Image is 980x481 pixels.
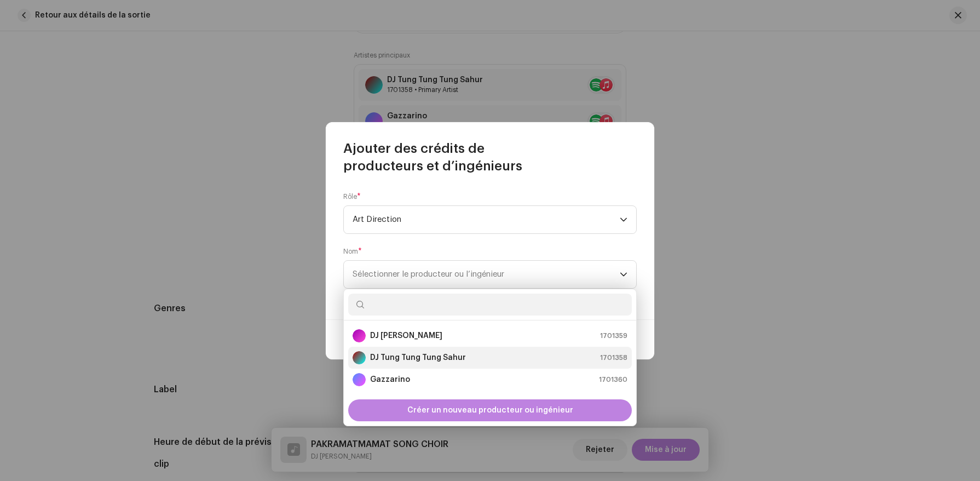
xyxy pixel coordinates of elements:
[348,369,632,391] li: Gazzarino
[348,347,632,369] li: DJ Tung Tung Tung Sahur
[353,270,504,278] span: Sélectionner le producteur ou l’ingénieur
[620,206,627,233] div: dropdown trigger
[353,206,620,233] span: Art Direction
[370,330,442,341] strong: DJ [PERSON_NAME]
[620,261,627,288] div: dropdown trigger
[343,247,362,256] label: Nom
[348,325,632,347] li: DJ Tralalero Tralala
[343,192,361,201] label: Rôle
[600,330,627,341] span: 1701359
[370,352,466,363] strong: DJ Tung Tung Tung Sahur
[600,352,627,363] span: 1701358
[343,140,637,175] span: Ajouter des crédits de producteurs et d’ingénieurs
[599,374,627,385] span: 1701360
[407,399,573,421] span: Créer un nouveau producteur ou ingénieur
[370,374,410,385] strong: Gazzarino
[353,261,620,288] span: Sélectionner le producteur ou l’ingénieur
[344,320,636,395] ul: Option List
